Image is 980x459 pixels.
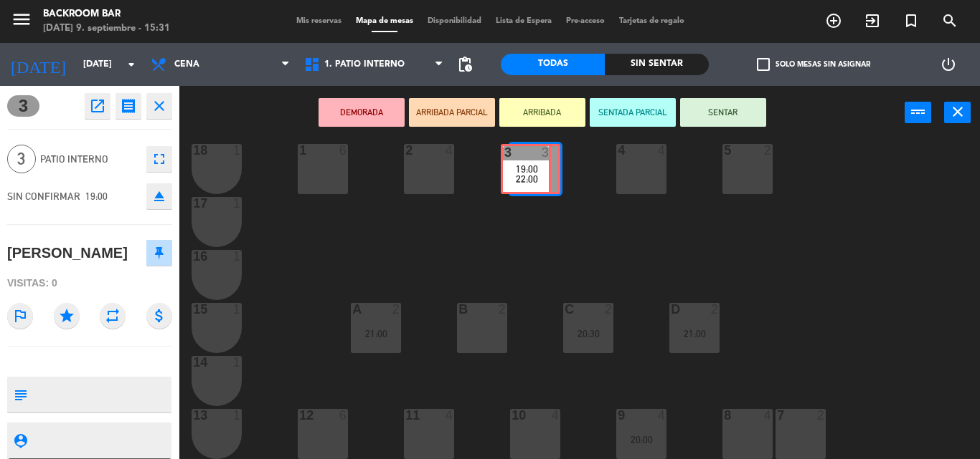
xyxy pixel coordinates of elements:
div: 8 [724,409,725,422]
span: SIN CONFIRMAR [7,190,80,202]
div: 20:30 [563,329,613,339]
div: 1 [299,144,300,157]
i: outlined_flag [7,303,33,329]
div: 1 [233,250,242,263]
div: 5 [724,144,725,157]
i: star [54,303,80,329]
i: attach_money [146,303,172,329]
button: SENTAR [680,98,766,127]
span: pending_actions [456,56,473,73]
i: turned_in_not [903,12,920,29]
span: 19:00 [85,190,108,202]
div: 17 [193,197,194,210]
span: 3 [7,145,36,173]
span: 3 [7,95,39,117]
i: repeat [100,303,126,329]
i: menu [11,9,32,30]
div: [PERSON_NAME] [7,241,128,265]
div: 4 [764,409,773,422]
div: 11 [405,409,406,422]
div: 15 [193,303,194,316]
div: 4 [658,144,666,157]
i: arrow_drop_down [123,56,140,73]
button: ARRIBADA PARCIAL [409,98,495,127]
div: 4 [446,144,454,157]
button: menu [11,9,32,35]
span: Disponibilidad [420,17,489,25]
i: close [949,103,966,120]
div: 1 [233,197,242,210]
div: 4 [618,144,618,157]
div: 21:00 [669,329,720,339]
i: open_in_new [89,97,106,115]
div: 2 [499,303,507,316]
div: 16 [193,250,194,263]
div: 13 [193,409,194,422]
div: 12 [299,409,300,422]
div: Sin sentar [605,54,709,75]
div: 1 [233,356,242,369]
div: C [565,303,565,316]
i: fullscreen [151,150,168,168]
div: Todas [501,54,605,75]
span: Mapa de mesas [349,17,420,25]
i: eject [151,188,168,205]
div: Backroom Bar [43,7,170,21]
label: Solo mesas sin asignar [757,58,870,71]
div: 14 [193,356,194,369]
button: ARRIBADA [499,98,585,127]
div: 4 [552,409,560,422]
button: DEMORADA [319,98,405,127]
i: close [151,97,168,115]
i: person_pin [12,433,28,448]
i: add_circle_outline [825,12,842,29]
i: exit_to_app [864,12,881,29]
button: receipt [116,93,141,119]
div: 1 [233,144,242,157]
span: Pre-acceso [559,17,612,25]
div: 20:00 [616,435,666,445]
div: 2 [405,144,406,157]
span: Cena [174,59,199,69]
button: power_input [905,102,931,123]
button: close [146,93,172,119]
span: Tarjetas de regalo [612,17,692,25]
button: fullscreen [146,146,172,172]
i: power_settings_new [940,56,957,73]
span: check_box_outline_blank [757,58,770,71]
div: 10 [512,409,512,422]
div: 2 [392,303,401,316]
i: receipt [120,97,137,115]
i: subject [12,387,28,402]
span: PATIO INTERNO [40,151,139,168]
div: 18 [193,144,194,157]
div: 2 [711,303,720,316]
button: close [944,102,971,123]
div: 1 [233,409,242,422]
div: Visitas: 0 [7,271,172,296]
span: Lista de Espera [489,17,559,25]
i: search [941,12,958,29]
div: 4 [446,409,454,422]
div: B [458,303,459,316]
div: 4 [658,409,666,422]
div: 9 [618,409,618,422]
i: power_input [910,103,927,120]
div: 2 [605,303,613,316]
span: 1. PATIO INTERNO [324,59,405,69]
span: Mis reservas [289,17,349,25]
div: 1 [233,303,242,316]
div: 21:00 [351,329,401,339]
div: 6 [339,144,348,157]
button: open_in_new [85,93,110,119]
div: 6 [339,409,348,422]
div: 7 [777,409,778,422]
div: 2 [764,144,773,157]
button: eject [146,183,172,209]
button: SENTADA PARCIAL [590,98,676,127]
div: [DATE] 9. septiembre - 15:31 [43,21,170,36]
div: 2 [817,409,826,422]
